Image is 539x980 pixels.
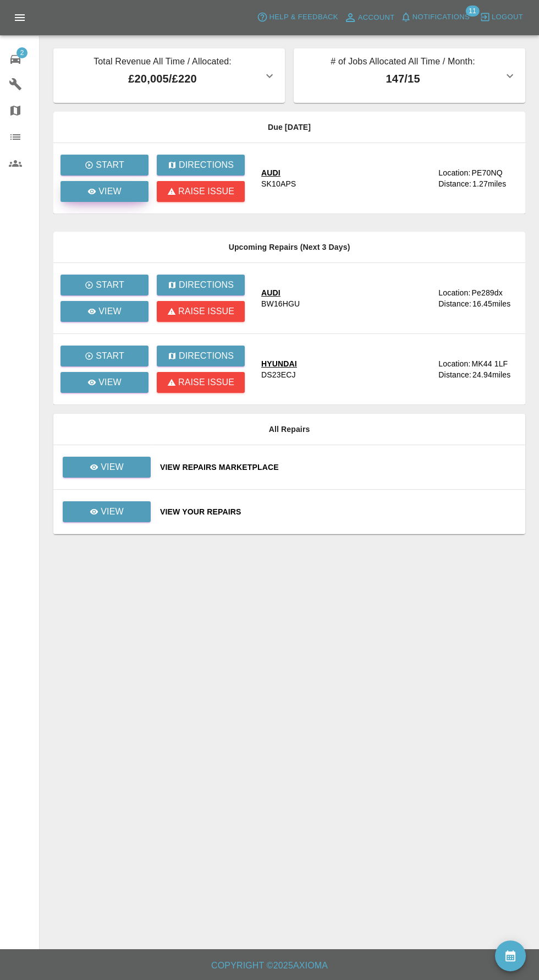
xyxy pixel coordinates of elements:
[438,358,516,380] a: Location:MK44 1LFDistance:24.94miles
[471,358,508,369] div: MK44 1LF
[471,167,502,178] div: PE70NQ
[179,278,234,292] p: Directions
[98,305,122,318] p: View
[261,287,430,309] a: AUDIBW16HGU
[160,506,516,517] a: View Your Repairs
[178,305,234,318] p: Raise issue
[465,6,479,17] span: 11
[179,349,234,363] p: Directions
[61,155,148,176] button: Start
[477,9,526,26] button: Logout
[261,358,297,369] div: HYUNDAI
[61,275,148,295] button: Start
[492,11,523,24] span: Logout
[101,505,124,518] p: View
[438,358,470,369] div: Location:
[53,414,525,445] th: All Repairs
[341,9,398,26] a: Account
[157,275,245,295] button: Directions
[472,369,516,380] div: 24.94 miles
[62,70,263,87] p: £20,005 / £220
[61,346,148,366] button: Start
[495,940,526,971] button: availability
[96,349,124,363] p: Start
[62,462,151,471] a: View
[302,70,503,87] p: 147 / 15
[61,372,148,393] a: View
[438,287,516,309] a: Location:Pe289dxDistance:16.45miles
[302,55,503,70] p: # of Jobs Allocated All Time / Month:
[261,178,296,189] div: SK10APS
[53,112,525,143] th: Due [DATE]
[438,369,471,380] div: Distance:
[438,167,516,189] a: Location:PE70NQDistance:1.27miles
[261,358,430,380] a: HYUNDAIDS23ECJ
[53,232,525,263] th: Upcoming Repairs (Next 3 Days)
[179,158,234,172] p: Directions
[9,958,530,973] h6: Copyright © 2025 Axioma
[63,457,151,478] a: View
[261,369,296,380] div: DS23ECJ
[261,287,300,298] div: AUDI
[16,47,28,58] span: 2
[178,185,234,198] p: Raise issue
[471,287,502,298] div: Pe289dx
[261,167,296,178] div: AUDI
[472,298,516,309] div: 16.45 miles
[157,301,245,322] button: Raise issue
[438,298,471,309] div: Distance:
[269,11,338,24] span: Help & Feedback
[157,155,245,176] button: Directions
[53,48,285,103] button: Total Revenue All Time / Allocated:£20,005/£220
[294,48,525,103] button: # of Jobs Allocated All Time / Month:147/15
[157,372,245,393] button: Raise issue
[96,158,124,172] p: Start
[157,346,245,366] button: Directions
[438,178,471,189] div: Distance:
[61,181,148,202] a: View
[160,462,516,473] a: View Repairs Marketplace
[178,376,234,389] p: Raise issue
[472,178,516,189] div: 1.27 miles
[61,301,148,322] a: View
[438,167,470,178] div: Location:
[63,501,151,522] a: View
[98,376,122,389] p: View
[261,167,430,189] a: AUDISK10APS
[358,12,395,24] span: Account
[157,181,245,202] button: Raise issue
[7,4,33,31] button: Open drawer
[62,507,151,516] a: View
[98,185,122,198] p: View
[254,9,340,26] button: Help & Feedback
[261,298,300,309] div: BW16HGU
[62,55,263,70] p: Total Revenue All Time / Allocated:
[96,278,124,292] p: Start
[438,287,470,298] div: Location:
[398,9,472,26] button: Notifications
[101,461,124,474] p: View
[413,11,470,24] span: Notifications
